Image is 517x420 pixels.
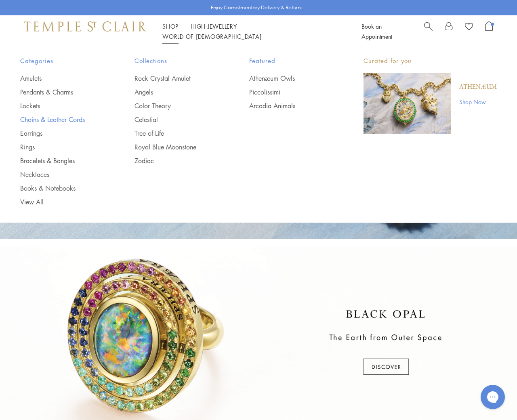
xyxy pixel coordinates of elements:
[249,88,331,97] a: Piccolissimi
[424,21,433,42] a: Search
[211,4,303,12] p: Enjoy Complimentary Delivery & Returns
[135,156,216,165] a: Zodiac
[162,21,343,42] nav: Main navigation
[135,101,216,110] a: Color Theory
[135,143,216,151] a: Royal Blue Moonstone
[24,21,146,31] img: Temple St. Clair
[20,74,102,83] a: Amulets
[249,101,331,110] a: Arcadia Animals
[20,88,102,97] a: Pendants & Charms
[20,184,102,193] a: Books & Notebooks
[249,74,331,83] a: Athenæum Owls
[20,101,102,110] a: Lockets
[20,156,102,165] a: Bracelets & Bangles
[477,382,509,412] iframe: Gorgias live chat messenger
[20,115,102,124] a: Chains & Leather Cords
[485,21,493,42] a: Open Shopping Bag
[135,129,216,138] a: Tree of Life
[162,32,261,40] a: World of [DEMOGRAPHIC_DATA]World of [DEMOGRAPHIC_DATA]
[135,115,216,124] a: Celestial
[135,74,216,83] a: Rock Crystal Amulet
[20,129,102,138] a: Earrings
[162,22,179,30] a: ShopShop
[191,22,237,30] a: High JewelleryHigh Jewellery
[20,56,102,66] span: Categories
[135,56,216,66] span: Collections
[249,56,331,66] span: Featured
[459,83,497,92] a: Athenæum
[364,56,497,66] p: Curated for you
[465,21,473,34] a: View Wishlist
[459,97,497,106] a: Shop Now
[361,22,392,40] a: Book an Appointment
[20,170,102,179] a: Necklaces
[20,197,102,206] a: View All
[20,143,102,151] a: Rings
[135,88,216,97] a: Angels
